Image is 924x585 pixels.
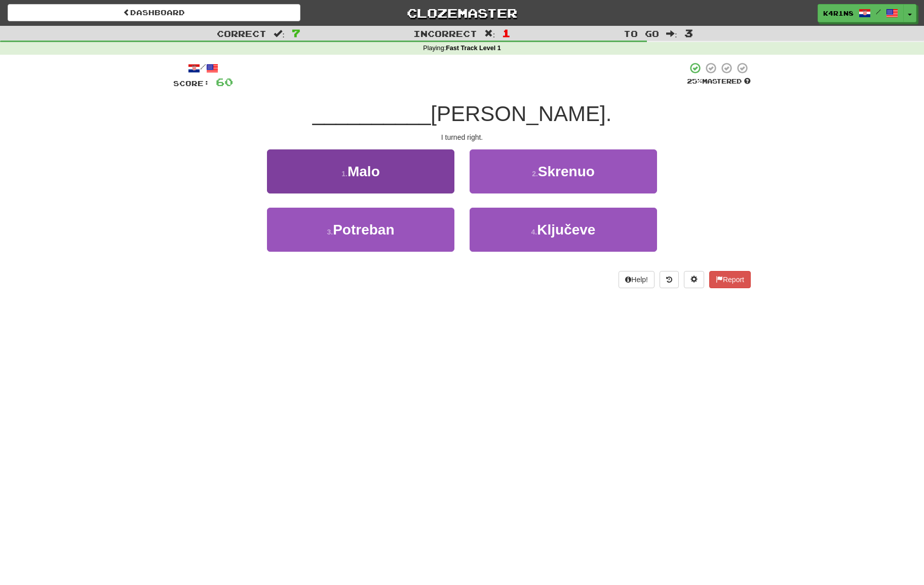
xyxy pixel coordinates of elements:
[537,222,595,238] span: Ključeve
[431,102,611,126] span: [PERSON_NAME].
[173,132,751,142] div: I turned right.
[413,28,477,38] span: Incorrect
[327,228,333,236] small: 3 .
[818,4,904,22] a: k4r1n8 /
[823,9,854,18] span: k4r1n8
[619,271,654,288] button: Help!
[341,170,348,178] small: 1 .
[502,27,511,39] span: 1
[348,164,380,179] span: Malo
[216,75,233,88] span: 60
[687,77,751,86] div: Mastered
[316,4,608,22] a: Clozemaster
[531,228,537,236] small: 4 .
[267,149,454,193] button: 1.Malo
[173,79,210,88] span: Score:
[666,29,677,38] span: :
[217,28,266,38] span: Correct
[709,271,751,288] button: Report
[470,208,657,252] button: 4.Ključeve
[876,8,881,15] span: /
[8,4,300,21] a: Dashboard
[624,28,659,38] span: To go
[538,164,595,179] span: Skrenuo
[274,29,285,38] span: :
[267,208,454,252] button: 3.Potreban
[173,62,233,74] div: /
[532,170,538,178] small: 2 .
[484,29,495,38] span: :
[687,77,702,85] span: 25 %
[446,45,501,52] strong: Fast Track Level 1
[313,102,431,126] span: __________
[333,222,394,238] span: Potreban
[660,271,679,288] button: Round history (alt+y)
[684,27,693,39] span: 3
[292,27,300,39] span: 7
[470,149,657,193] button: 2.Skrenuo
